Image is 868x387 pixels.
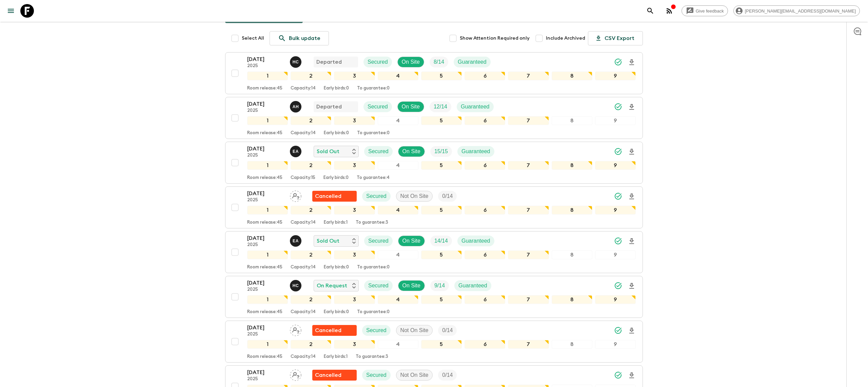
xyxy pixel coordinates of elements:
[291,250,331,259] div: 2
[465,161,505,170] div: 6
[247,250,288,259] div: 1
[290,280,303,291] button: HC
[291,175,315,181] p: Capacity: 15
[438,370,457,381] div: Trip Fill
[552,250,592,259] div: 8
[334,206,375,215] div: 3
[317,147,339,156] p: Sold Out
[357,130,390,136] p: To guarantee: 0
[438,325,457,336] div: Trip Fill
[552,340,592,349] div: 8
[628,192,636,201] svg: Download Onboarding
[368,147,389,156] p: Secured
[364,146,393,157] div: Secured
[362,325,391,336] div: Secured
[595,340,636,349] div: 9
[396,325,433,336] div: Not On Site
[247,242,284,248] p: 2025
[402,58,420,66] p: On Site
[247,332,284,337] p: 2025
[317,237,339,245] p: Sold Out
[508,206,549,215] div: 7
[378,250,418,259] div: 4
[247,161,288,170] div: 1
[397,101,424,112] div: On Site
[225,276,643,318] button: [DATE]2025Hector Carillo On RequestSecuredOn SiteTrip FillGuaranteed123456789Room release:45Capac...
[368,282,389,290] p: Secured
[225,142,643,184] button: [DATE]2025Ernesto AndradeSold OutSecuredOn SiteTrip FillGuaranteed123456789Room release:45Capacit...
[363,57,392,67] div: Secured
[290,148,303,153] span: Ernesto Andrade
[628,58,636,66] svg: Download Onboarding
[438,191,457,202] div: Trip Fill
[421,161,462,170] div: 5
[290,192,301,198] span: Assign pack leader
[247,145,284,153] p: [DATE]
[247,55,284,63] p: [DATE]
[442,326,453,334] p: 0 / 14
[430,101,451,112] div: Trip Fill
[247,376,284,382] p: 2025
[628,282,636,290] svg: Download Onboarding
[247,279,284,287] p: [DATE]
[247,234,284,242] p: [DATE]
[396,191,433,202] div: Not On Site
[324,265,349,270] p: Early birds: 0
[508,250,549,259] div: 7
[323,175,349,181] p: Early birds: 0
[293,283,299,288] p: H C
[378,161,418,170] div: 4
[614,192,622,200] svg: Synced Successfully
[4,4,18,18] button: menu
[357,175,390,181] p: To guarantee: 4
[290,371,301,377] span: Assign pack leader
[430,146,452,157] div: Trip Fill
[421,72,462,80] div: 5
[363,101,392,112] div: Secured
[247,108,284,114] p: 2025
[434,282,445,290] p: 9 / 14
[247,324,284,332] p: [DATE]
[595,295,636,304] div: 9
[465,116,505,125] div: 6
[741,8,860,14] span: [PERSON_NAME][EMAIL_ADDRESS][DOMAIN_NAME]
[366,192,387,200] p: Secured
[247,206,288,215] div: 1
[247,175,282,181] p: Room release: 45
[290,327,301,332] span: Assign pack leader
[628,103,636,111] svg: Download Onboarding
[290,103,303,108] span: Alejandro Huambo
[421,295,462,304] div: 5
[334,161,375,170] div: 3
[430,280,449,291] div: Trip Fill
[362,370,391,381] div: Secured
[400,371,429,379] p: Not On Site
[552,295,592,304] div: 8
[362,191,391,202] div: Secured
[291,220,316,225] p: Capacity: 14
[334,250,375,259] div: 3
[628,327,636,335] svg: Download Onboarding
[290,146,303,157] button: EA
[247,189,284,198] p: [DATE]
[692,8,728,14] span: Give feedback
[316,58,342,66] p: Departed
[247,63,284,69] p: 2025
[368,58,388,66] p: Secured
[378,116,418,125] div: 4
[461,237,490,245] p: Guaranteed
[312,370,357,381] div: Flash Pack cancellation
[595,250,636,259] div: 9
[364,236,393,246] div: Secured
[430,57,448,67] div: Trip Fill
[247,309,282,315] p: Room release: 45
[293,149,299,154] p: E A
[247,265,282,270] p: Room release: 45
[290,237,303,243] span: Ernesto Andrade
[595,72,636,80] div: 9
[357,86,390,91] p: To guarantee: 0
[398,236,425,246] div: On Site
[291,116,331,125] div: 2
[291,161,331,170] div: 2
[368,237,389,245] p: Secured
